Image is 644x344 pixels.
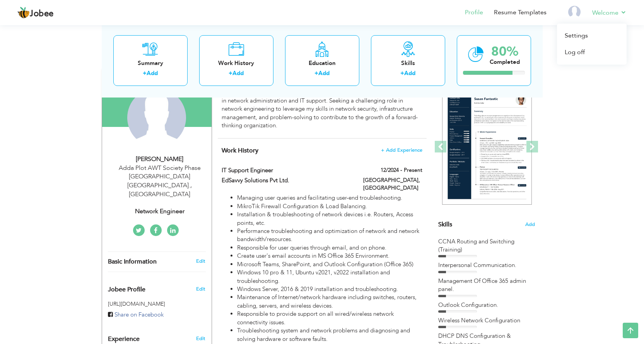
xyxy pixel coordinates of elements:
span: Share on Facebook [114,311,164,318]
div: Education [291,59,353,67]
label: + [400,69,404,77]
img: Profile Img [568,6,581,18]
li: Installation & troubleshooting of network devices i.e. Routers, Access points, etc. [237,211,422,227]
span: Jobee Profile [108,286,145,293]
span: Edit [196,286,205,293]
li: MikroTik Firewall Configuration & Load Balancing. [237,202,422,211]
span: Work History [222,146,258,155]
div: Detail-oriented and experienced IT professional with over 5 years of expertise in network adminis... [222,88,422,130]
span: Jobee [30,10,54,18]
a: Jobee [17,7,54,19]
img: Asim Malik [127,88,186,147]
a: Log off [557,44,627,61]
span: Skills [438,220,452,229]
label: 12/2024 - Present [381,166,422,174]
li: Responsible for user queries through email, and on phone. [237,244,422,252]
li: Windows Server, 2016 & 2019 installation and troubleshooting. [237,285,422,293]
label: + [229,69,232,77]
div: 80% [490,45,520,58]
div: Adda Plot AWT Society Phase [GEOGRAPHIC_DATA] [GEOGRAPHIC_DATA]. [GEOGRAPHIC_DATA] [108,164,212,199]
li: Windows 10 pro & 11, Ubuntu v2021, v2022 installation and troubleshooting. [237,269,422,285]
a: Add [404,69,415,77]
a: Add [232,69,244,77]
li: Microsoft Teams, SharePoint, and Outlook Configuration (Office 365) [237,260,422,269]
span: , [190,181,192,190]
label: + [143,69,147,77]
span: Add [525,221,535,228]
div: Completed [490,58,520,66]
a: Settings [557,27,627,44]
div: [PERSON_NAME] [108,155,212,164]
span: + Add Experience [381,147,422,153]
li: Managing user queries and facilitating user-end troubleshooting. [237,194,422,202]
a: Edit [196,258,205,265]
div: Summary [120,59,181,67]
span: Experience [108,336,140,343]
a: Welcome [592,8,627,17]
a: Profile [465,8,483,17]
li: Troubleshooting system and network problems and diagnosing and solving hardware or software faults. [237,327,422,343]
h4: This helps to show the companies you have worked for. [222,147,422,154]
label: IT Support Engineer [222,166,352,175]
div: Interpersonal Communication. [438,261,535,269]
div: Management Of Office 365 admin panel. [438,277,535,294]
div: Work History [205,59,267,67]
label: [GEOGRAPHIC_DATA], [GEOGRAPHIC_DATA] [363,176,422,192]
label: EdSavvy Solutions Pvt Ltd. [222,176,352,185]
label: + [314,69,318,77]
li: Maintenance of Internet/network hardware including switches, routers, cabling, servers, and wirel... [237,293,422,310]
div: Skills [377,59,439,67]
a: Resume Templates [494,8,547,17]
a: Edit [196,335,205,342]
a: Add [147,69,158,77]
div: Wireless Network Configuration [438,317,535,325]
div: Outlook Configuration. [438,301,535,309]
img: jobee.io [17,7,30,19]
div: Enhance your career by creating a custom URL for your Jobee public profile. [102,278,212,297]
li: Performance troubleshooting and optimization of network and network bandwidth/resources. [237,227,422,244]
li: Create user's email accounts in MS Office 365 Environment. [237,252,422,260]
li: Responsible to provide support on all wired/wireless network connectivity issues. [237,310,422,327]
h5: [URL][DOMAIN_NAME] [108,301,206,307]
a: Add [318,69,330,77]
div: Network Engineer [108,207,212,216]
div: CCNA Routing and Switching (Training) [438,238,535,254]
span: Basic Information [108,258,157,265]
